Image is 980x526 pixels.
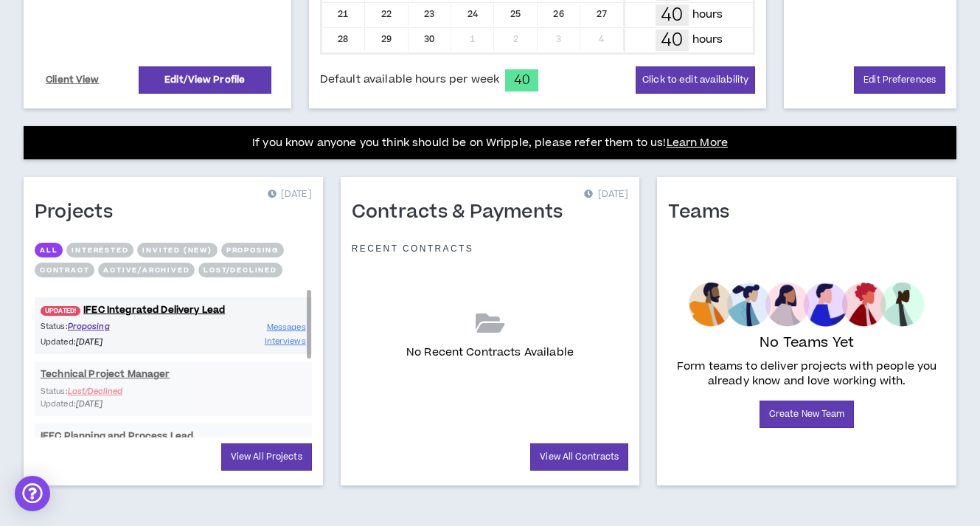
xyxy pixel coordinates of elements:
button: Invited (new) [137,243,217,257]
button: Active/Archived [98,263,195,277]
button: All [35,243,63,257]
span: Default available hours per week [320,72,499,88]
p: hours [692,7,723,23]
button: Click to edit availability [636,66,755,94]
a: View All Projects [221,443,312,471]
a: Client View [44,67,102,93]
div: Open Intercom Messenger [15,476,50,511]
p: Updated: [41,336,173,348]
i: [DATE] [76,336,103,347]
a: Edit Preferences [854,66,945,94]
img: empty [689,283,924,327]
span: Interviews [265,336,306,347]
a: View All Contracts [530,443,628,471]
span: Proposing [68,321,110,332]
p: No Recent Contracts Available [406,345,574,361]
p: [DATE] [584,187,628,202]
a: Edit/View Profile [139,66,271,94]
h1: Contracts & Payments [352,201,574,224]
span: Messages [267,322,306,333]
h1: Projects [35,201,124,224]
h1: Teams [668,201,740,224]
button: Lost/Declined [198,263,282,277]
button: Proposing [221,243,284,257]
a: UPDATED!IFEC Integrated Delivery Lead [35,303,312,317]
p: If you know anyone you think should be on Wripple, please refer them to us! [252,134,728,152]
button: Interested [66,243,133,257]
button: Contract [35,263,94,277]
a: Learn More [667,135,728,150]
p: Status: [41,320,173,333]
p: Form teams to deliver projects with people you already know and love working with. [674,359,939,389]
p: hours [692,32,723,48]
p: [DATE] [268,187,312,202]
a: Interviews [265,334,306,348]
a: Create New Team [760,401,855,428]
span: UPDATED! [41,306,80,316]
p: No Teams Yet [760,333,854,353]
a: Messages [267,320,306,334]
p: Recent Contracts [352,243,474,255]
